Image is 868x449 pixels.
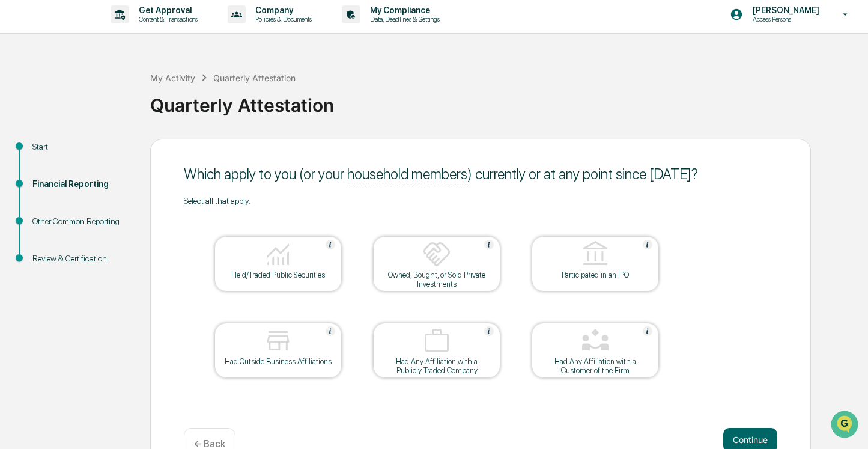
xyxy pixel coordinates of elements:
[383,270,491,289] div: Owned, Bought, or Sold Private Investments
[643,326,652,336] img: Help
[184,165,777,183] div: Which apply to you (or your ) currently or at any point since [DATE] ?
[32,141,131,153] div: Start
[129,15,204,23] p: Content & Transactions
[830,409,862,442] iframe: Open customer support
[383,357,491,375] div: Had Any Affiliation with a Publicly Traded Company
[129,5,204,15] p: Get Approval
[326,326,335,336] img: Help
[264,240,293,269] img: Held/Traded Public Securities
[32,215,131,228] div: Other Common Reporting
[41,104,152,114] div: We're available if you need us!
[541,270,649,279] div: Participated in an IPO
[12,92,34,114] img: 1746055101610-c473b297-6a78-478c-a979-82029cc54cd1
[422,326,451,355] img: Had Any Affiliation with a Publicly Traded Company
[120,204,145,213] span: Pylon
[24,151,77,163] span: Preclearance
[264,326,293,355] img: Had Outside Business Affiliations
[87,153,97,162] div: 🗄️
[32,178,131,191] div: Financial Reporting
[484,240,494,249] img: Help
[360,5,446,15] p: My Compliance
[41,92,197,104] div: Start new chat
[99,151,149,163] span: Attestations
[643,240,652,249] img: Help
[347,165,467,183] u: household members
[32,252,131,265] div: Review & Certification
[326,240,335,249] img: Help
[422,240,451,269] img: Owned, Bought, or Sold Private Investments
[246,5,318,15] p: Company
[150,85,862,116] div: Quarterly Attestation
[29,7,86,22] img: logo
[7,147,82,168] a: 🖐️Preclearance
[213,73,296,83] div: Quarterly Attestation
[24,174,76,186] span: Data Lookup
[85,203,145,213] a: Powered byPylon
[224,357,332,366] div: Had Outside Business Affiliations
[12,153,22,162] div: 🖐️
[743,5,825,15] p: [PERSON_NAME]
[581,240,610,269] img: Participated in an IPO
[150,73,195,83] div: My Activity
[82,147,154,168] a: 🗄️Attestations
[360,15,446,23] p: Data, Deadlines & Settings
[12,25,219,44] p: How can we help?
[541,357,649,375] div: Had Any Affiliation with a Customer of the Firm
[743,15,825,23] p: Access Persons
[204,96,219,110] button: Start new chat
[484,326,494,336] img: Help
[184,196,777,206] div: Select all that apply.
[581,326,610,355] img: Had Any Affiliation with a Customer of the Firm
[246,15,318,23] p: Policies & Documents
[12,176,22,185] div: 🔎
[7,170,80,191] a: 🔎Data Lookup
[224,270,332,279] div: Held/Traded Public Securities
